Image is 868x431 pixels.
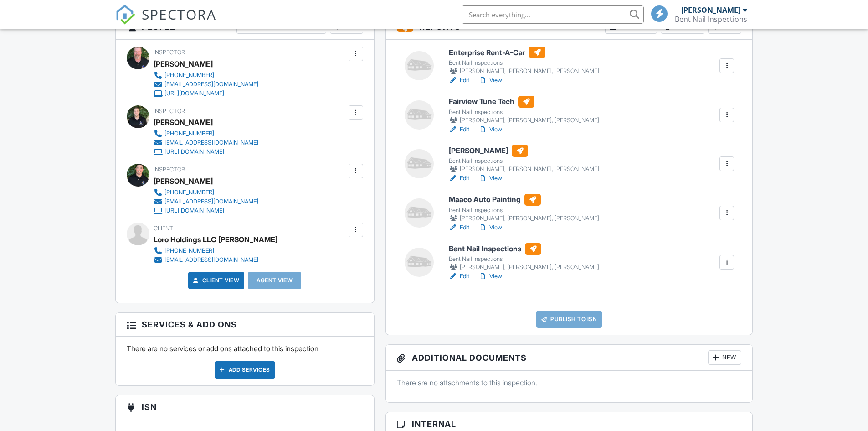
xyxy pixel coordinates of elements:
span: Inspector [154,166,185,173]
span: SPECTORA [142,5,216,24]
a: View [478,125,502,134]
span: Inspector [154,108,185,114]
span: Inspector [154,49,185,56]
a: Edit [449,272,469,281]
div: [PHONE_NUMBER] [164,247,214,254]
a: Publish to ISN [536,311,602,328]
div: [PERSON_NAME], [PERSON_NAME], [PERSON_NAME] [449,165,599,174]
a: [PHONE_NUMBER] [154,246,270,255]
div: Add Services [215,361,275,379]
h3: Additional Documents [386,345,753,371]
a: View [478,272,502,281]
div: [URL][DOMAIN_NAME] [164,207,224,214]
a: Edit [449,125,469,134]
div: Bent Nail Inspections [449,109,599,116]
div: Loro Holdings LLC [PERSON_NAME] [154,233,277,246]
a: [PHONE_NUMBER] [154,188,258,197]
div: [PERSON_NAME], [PERSON_NAME], [PERSON_NAME] [449,214,599,223]
a: [URL][DOMAIN_NAME] [154,89,258,98]
div: [PERSON_NAME] [681,5,740,15]
input: Search everything... [462,5,644,24]
h6: [PERSON_NAME] [449,145,599,157]
a: [URL][DOMAIN_NAME] [154,147,258,156]
div: Bent Nail Inspections [449,59,599,67]
p: There are no attachments to this inspection. [397,378,742,388]
div: Bent Nail Inspections [449,157,599,165]
span: Client [154,225,173,232]
div: [PERSON_NAME] [154,115,213,129]
a: Bent Nail Inspections Bent Nail Inspections [PERSON_NAME], [PERSON_NAME], [PERSON_NAME] [449,243,599,272]
a: [EMAIL_ADDRESS][DOMAIN_NAME] [154,80,258,89]
a: Edit [449,76,469,85]
h6: Fairview Tune Tech [449,96,599,108]
img: The Best Home Inspection Software - Spectora [115,5,135,25]
a: Maaco Auto Painting Bent Nail Inspections [PERSON_NAME], [PERSON_NAME], [PERSON_NAME] [449,194,599,223]
div: [PERSON_NAME], [PERSON_NAME], [PERSON_NAME] [449,116,599,125]
div: [PERSON_NAME] [154,174,213,188]
div: [PHONE_NUMBER] [164,72,214,79]
div: [URL][DOMAIN_NAME] [164,148,224,156]
h6: Enterprise Rent-A-Car [449,47,599,58]
a: Client View [191,276,240,285]
div: There are no services or add ons attached to this inspection [116,337,374,385]
h3: ISN [116,395,374,419]
div: New [708,350,741,365]
div: Bent Nail Inspections [449,255,599,263]
div: [PERSON_NAME], [PERSON_NAME], [PERSON_NAME] [449,67,599,76]
div: [PERSON_NAME], [PERSON_NAME], [PERSON_NAME] [449,263,599,272]
a: [PHONE_NUMBER] [154,71,258,80]
a: Edit [449,223,469,232]
a: Fairview Tune Tech Bent Nail Inspections [PERSON_NAME], [PERSON_NAME], [PERSON_NAME] [449,96,599,125]
div: [PHONE_NUMBER] [164,130,214,137]
a: Edit [449,174,469,183]
a: View [478,76,502,85]
a: View [478,223,502,232]
div: [EMAIL_ADDRESS][DOMAIN_NAME] [164,198,258,205]
a: Enterprise Rent-A-Car Bent Nail Inspections [PERSON_NAME], [PERSON_NAME], [PERSON_NAME] [449,47,599,76]
a: [EMAIL_ADDRESS][DOMAIN_NAME] [154,138,258,147]
h6: Maaco Auto Painting [449,194,599,206]
div: [EMAIL_ADDRESS][DOMAIN_NAME] [164,139,258,146]
div: [PERSON_NAME] [154,57,213,71]
div: [URL][DOMAIN_NAME] [164,90,224,97]
div: Bent Nail Inspections [449,207,599,214]
div: Bent Nail Inspections [675,15,747,24]
div: [EMAIL_ADDRESS][DOMAIN_NAME] [164,81,258,88]
a: [EMAIL_ADDRESS][DOMAIN_NAME] [154,197,258,206]
a: [PERSON_NAME] Bent Nail Inspections [PERSON_NAME], [PERSON_NAME], [PERSON_NAME] [449,145,599,174]
a: SPECTORA [115,12,216,31]
a: [PHONE_NUMBER] [154,129,258,138]
h3: Services & Add ons [116,313,374,337]
h6: Bent Nail Inspections [449,243,599,255]
a: View [478,174,502,183]
a: [EMAIL_ADDRESS][DOMAIN_NAME] [154,255,270,265]
div: [PHONE_NUMBER] [164,189,214,196]
div: [EMAIL_ADDRESS][DOMAIN_NAME] [164,256,258,264]
a: [URL][DOMAIN_NAME] [154,206,258,215]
